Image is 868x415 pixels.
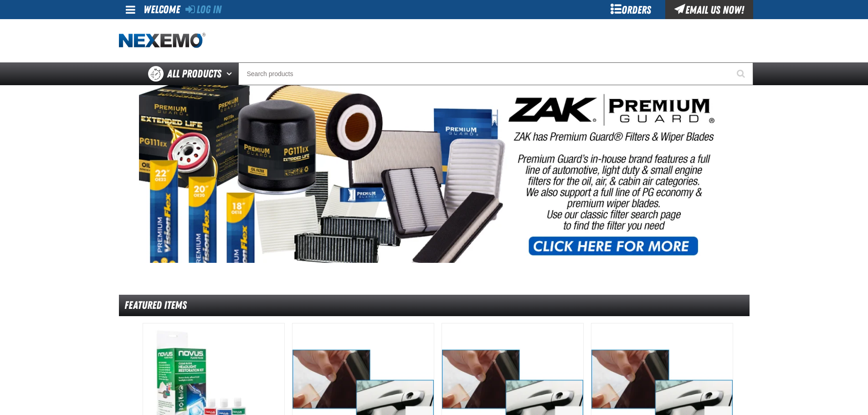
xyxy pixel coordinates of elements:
img: PG Filters & Wipers [139,85,729,263]
img: Nexemo logo [119,33,205,49]
div: Featured Items [119,295,750,316]
a: Log In [185,3,221,16]
button: Start Searching [730,62,753,85]
span: All Products [167,66,221,82]
input: Search [238,62,753,85]
button: Open All Products pages [223,62,238,85]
